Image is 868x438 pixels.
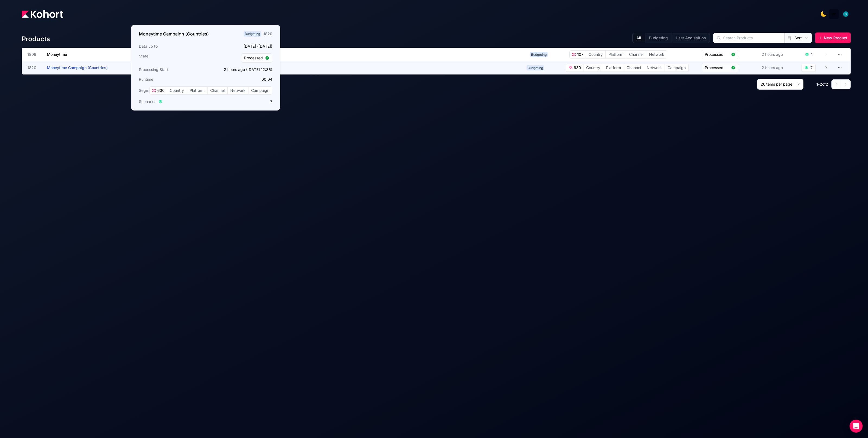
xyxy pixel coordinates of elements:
span: Moneytime [47,52,67,57]
span: Country [586,51,605,58]
span: 1820 [27,65,40,70]
p: [DATE] ([DATE]) [207,44,272,49]
span: Channel [624,64,644,72]
span: Channel [626,51,646,58]
button: User Acquisition [672,33,710,43]
span: Budgeting [530,52,548,57]
span: Processed [244,55,263,61]
span: Campaign [665,64,688,72]
a: 1809MoneytimeBudgeting107CountryPlatformChannelNetworkProcessed2 hours ago1 [27,48,828,61]
img: Kohort logo [22,10,63,18]
span: Channel [208,87,227,94]
span: items per page [765,82,792,86]
p: 2 hours ago ([DATE] 12:36) [207,67,272,72]
span: Country [583,64,603,72]
span: Budgeting [526,65,544,70]
span: Processed [705,65,729,70]
span: 630 [156,88,165,93]
div: 2 hours ago [761,64,784,72]
span: Processed [705,52,729,57]
h4: Products [22,35,50,43]
span: of [822,82,826,86]
h3: Runtime [139,77,204,82]
span: Moneytime Campaign (Countries) [47,65,108,70]
span: Platform [603,64,624,72]
div: 1 [811,52,813,57]
span: Platform [606,51,626,58]
span: - [818,82,820,86]
h3: Data up to [139,44,204,49]
span: 1809 [27,52,40,57]
span: 2 [826,82,828,86]
span: Network [644,64,665,72]
span: Sort [794,35,802,41]
h3: Moneytime Campaign (Countries) [139,31,209,37]
span: 20 [761,82,765,86]
div: 2 hours ago [761,51,784,58]
span: 2 [820,82,822,86]
span: Network [228,87,248,94]
button: 20items per page [757,79,803,90]
div: 7 [810,65,813,70]
app-duration-counter: 00:04 [261,77,272,82]
span: Network [646,51,667,58]
p: 7 [207,99,272,104]
button: Budgeting [645,33,672,43]
div: 1820 [263,31,272,37]
span: 107 [576,52,583,57]
h3: State [139,53,204,63]
h3: Processing Start [139,67,204,72]
span: New Product [824,35,847,41]
a: 1820Moneytime Campaign (Countries)Budgeting630CountryPlatformChannelNetworkCampaignProcessed2 hou... [27,61,828,74]
span: Segments [139,88,157,93]
span: Platform [187,87,207,94]
button: New Product [815,33,851,43]
span: Scenarios [139,99,156,104]
span: Campaign [248,87,272,94]
span: 1 [816,82,818,86]
span: Country [167,87,187,94]
span: 630 [573,65,581,70]
img: logo_MoneyTimeLogo_1_20250619094856634230.png [831,11,837,17]
span: Budgeting [244,31,261,37]
div: Open Intercom Messenger [850,420,863,433]
button: All [633,33,645,43]
input: Search Products [713,33,784,43]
